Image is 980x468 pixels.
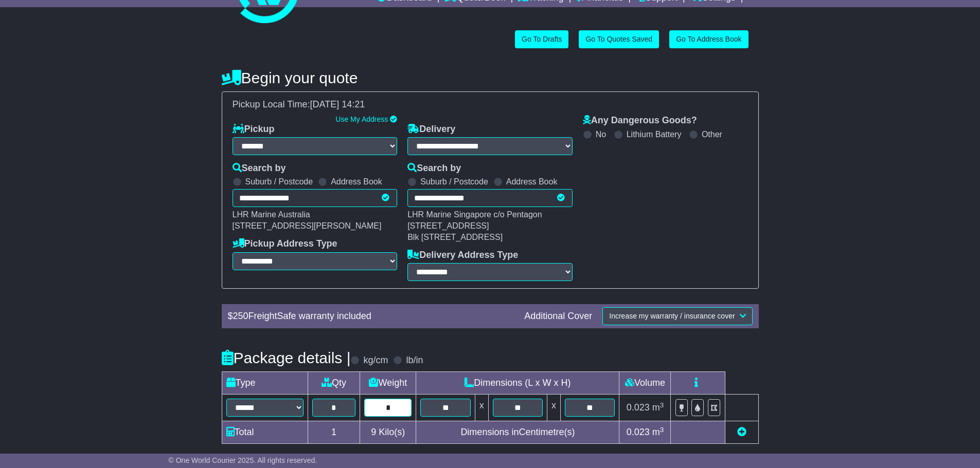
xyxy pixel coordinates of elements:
[596,129,606,139] label: No
[223,311,520,322] div: $ FreightSafe warranty included
[169,456,317,464] span: © One World Courier 2025. All rights reserved.
[619,372,671,395] td: Volume
[627,129,682,139] label: Lithium Battery
[506,177,558,186] label: Address Book
[407,163,461,174] label: Search by
[222,69,759,86] h4: Begin your quote
[652,427,664,437] span: m
[233,124,275,135] label: Pickup
[335,115,388,123] a: Use My Address
[310,99,365,109] span: [DATE] 14:21
[702,129,722,139] label: Other
[233,311,248,321] span: 250
[233,238,337,250] label: Pickup Address Type
[583,115,697,126] label: Any Dangerous Goods?
[407,124,455,135] label: Delivery
[475,395,488,421] td: x
[308,421,360,444] td: 1
[652,402,664,413] span: m
[407,221,489,230] span: [STREET_ADDRESS]
[233,163,286,174] label: Search by
[406,355,423,366] label: lb/in
[222,349,351,366] h4: Package details |
[331,177,382,186] label: Address Book
[227,99,753,110] div: Pickup Local Time:
[363,355,388,366] label: kg/cm
[371,427,376,437] span: 9
[609,312,735,320] span: Increase my warranty / insurance cover
[627,402,650,413] span: 0.023
[547,395,561,421] td: x
[233,221,382,230] span: [STREET_ADDRESS][PERSON_NAME]
[416,372,619,395] td: Dimensions (L x W x H)
[407,250,518,261] label: Delivery Address Type
[407,233,503,241] span: Blk [STREET_ADDRESS]
[222,421,308,444] td: Total
[515,30,568,48] a: Go To Drafts
[222,372,308,395] td: Type
[737,427,746,437] a: Add new item
[360,372,416,395] td: Weight
[245,177,313,186] label: Suburb / Postcode
[660,426,664,434] sup: 3
[420,177,488,186] label: Suburb / Postcode
[233,210,310,219] span: LHR Marine Australia
[602,307,752,325] button: Increase my warranty / insurance cover
[360,421,416,444] td: Kilo(s)
[660,401,664,409] sup: 3
[416,421,619,444] td: Dimensions in Centimetre(s)
[669,30,748,48] a: Go To Address Book
[407,210,542,219] span: LHR Marine Singapore c/o Pentagon
[627,427,650,437] span: 0.023
[579,30,659,48] a: Go To Quotes Saved
[308,372,360,395] td: Qty
[519,311,597,322] div: Additional Cover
